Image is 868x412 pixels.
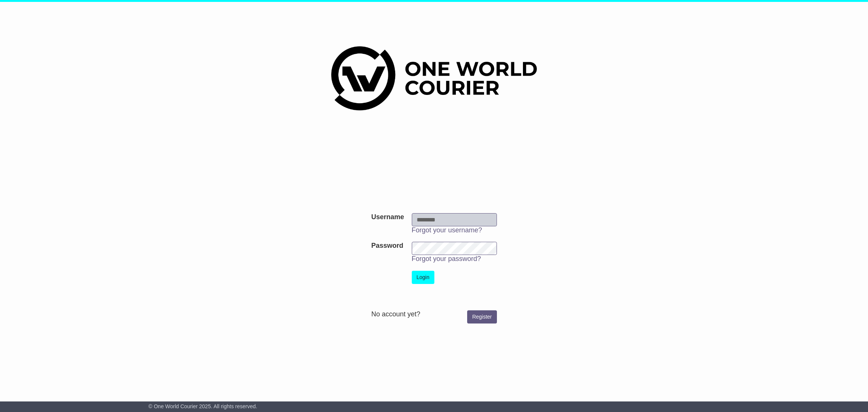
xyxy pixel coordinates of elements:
a: Forgot your username? [412,226,482,234]
label: Password [371,242,403,250]
label: Username [371,213,404,221]
img: One World [331,46,537,110]
a: Forgot your password? [412,255,481,262]
div: No account yet? [371,310,497,319]
span: © One World Courier 2025. All rights reserved. [148,403,257,409]
a: Register [467,310,497,323]
button: Login [412,271,434,284]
